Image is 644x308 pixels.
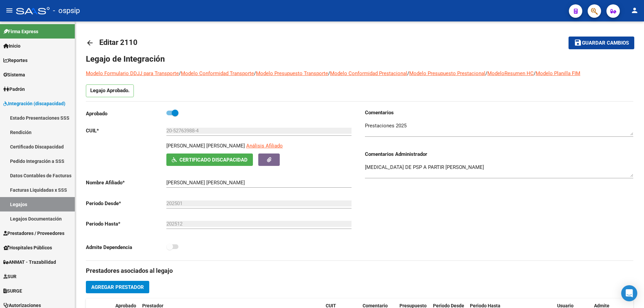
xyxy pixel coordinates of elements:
a: ModeloResumen HC [487,70,534,76]
p: CUIL [86,127,166,134]
span: Agregar Prestador [91,284,144,290]
span: Integración (discapacidad) [3,100,65,107]
span: Editar 2110 [99,38,138,47]
span: Análisis Afiliado [246,143,283,149]
button: Guardar cambios [569,37,634,49]
p: Aprobado [86,110,166,117]
a: Modelo Conformidad Transporte [181,70,254,76]
button: Certificado Discapacidad [166,153,253,166]
span: - ospsip [53,3,80,18]
span: SURGE [3,287,22,295]
p: Admite Dependencia [86,244,166,251]
span: Reportes [3,57,28,64]
h3: Prestadores asociados al legajo [86,266,633,275]
div: Open Intercom Messenger [621,285,637,301]
span: Prestadores / Proveedores [3,230,64,237]
p: [PERSON_NAME] [PERSON_NAME] [166,142,245,149]
span: Padrón [3,85,25,93]
span: Firma Express [3,28,38,35]
span: Certificado Discapacidad [179,157,248,163]
a: Modelo Conformidad Prestacional [330,70,407,76]
p: Legajo Aprobado. [86,84,134,97]
span: ANMAT - Trazabilidad [3,258,56,266]
mat-icon: menu [5,6,13,14]
p: Periodo Desde [86,200,166,207]
h1: Legajo de Integración [86,54,633,64]
p: Periodo Hasta [86,220,166,228]
button: Agregar Prestador [86,281,149,293]
mat-icon: person [631,6,639,14]
span: Guardar cambios [582,40,629,46]
span: SUR [3,273,16,280]
a: Modelo Presupuesto Prestacional [409,70,485,76]
a: Modelo Presupuesto Transporte [256,70,328,76]
a: Modelo Planilla FIM [536,70,580,76]
h3: Comentarios [365,109,633,116]
h3: Comentarios Administrador [365,150,633,158]
span: Inicio [3,42,20,50]
p: Nombre Afiliado [86,179,166,186]
span: Sistema [3,71,25,78]
mat-icon: save [574,39,582,47]
a: Modelo Formulario DDJJ para Transporte [86,70,179,76]
mat-icon: arrow_back [86,39,94,47]
span: Hospitales Públicos [3,244,52,251]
